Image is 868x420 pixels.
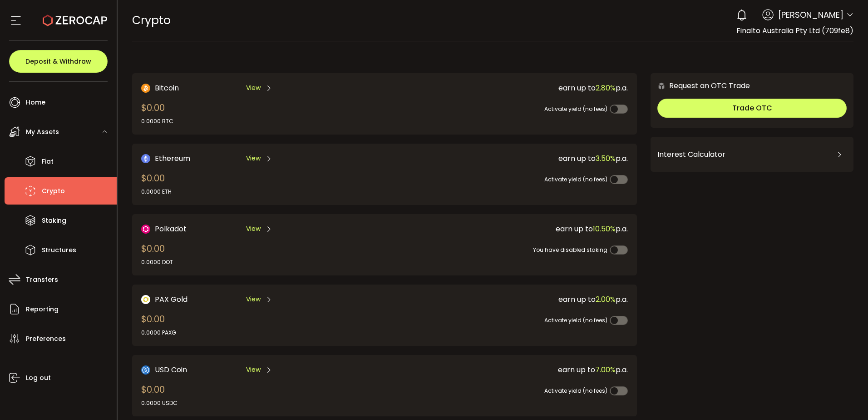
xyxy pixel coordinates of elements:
[26,303,59,316] span: Reporting
[141,101,173,125] div: $0.00
[596,153,616,164] span: 3.50%
[26,332,66,345] span: Preferences
[246,154,261,163] span: View
[141,117,173,125] div: 0.0000 BTC
[378,153,628,164] div: earn up to p.a.
[141,225,150,234] img: DOT
[657,144,847,165] div: Interest Calculator
[651,80,750,91] div: Request an OTC Trade
[141,154,150,163] img: Ethereum
[141,383,178,407] div: $0.00
[26,371,51,385] span: Log out
[141,188,172,196] div: 0.0000 ETH
[378,364,628,375] div: earn up to p.a.
[155,82,179,94] span: Bitcoin
[155,294,187,305] span: PAX Gold
[778,9,843,21] span: [PERSON_NAME]
[155,364,187,375] span: USD Coin
[378,294,628,305] div: earn up to p.a.
[378,82,628,94] div: earn up to p.a.
[378,223,628,235] div: earn up to p.a.
[141,312,176,337] div: $0.00
[141,329,176,337] div: 0.0000 PAXG
[823,376,868,420] iframe: Chat Widget
[141,295,150,304] img: PAX Gold
[246,224,261,234] span: View
[736,25,853,36] span: Finalto Australia Pty Ltd (709fe8)
[155,153,190,164] span: Ethereum
[533,246,607,254] span: You have disabled staking
[141,399,178,407] div: 0.0000 USDC
[544,387,607,395] span: Activate yield (no fees)
[141,365,150,375] img: USD Coin
[544,175,607,183] span: Activate yield (no fees)
[657,99,847,118] button: Trade OTC
[155,223,187,235] span: Polkadot
[246,295,261,304] span: View
[141,258,173,266] div: 0.0000 DOT
[42,214,66,227] span: Staking
[544,316,607,324] span: Activate yield (no fees)
[141,84,150,93] img: Bitcoin
[141,171,172,196] div: $0.00
[246,365,261,375] span: View
[595,365,616,375] span: 7.00%
[9,50,108,73] button: Deposit & Withdraw
[593,224,616,234] span: 10.50%
[544,105,607,113] span: Activate yield (no fees)
[42,244,76,257] span: Structures
[596,83,616,93] span: 2.80%
[141,242,173,266] div: $0.00
[732,103,772,113] span: Trade OTC
[26,125,59,139] span: My Assets
[246,83,261,93] span: View
[42,185,65,198] span: Crypto
[596,294,616,305] span: 2.00%
[26,273,58,286] span: Transfers
[25,58,91,65] span: Deposit & Withdraw
[42,155,54,168] span: Fiat
[26,96,45,109] span: Home
[657,82,666,90] img: 6nGpN7MZ9FLuBP83NiajKbTRY4UzlzQtBKtCrLLspmCkSvCZHBKvY3NxgQaT5JnOQREvtQ257bXeeSTueZfAPizblJ+Fe8JwA...
[132,12,171,28] span: Crypto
